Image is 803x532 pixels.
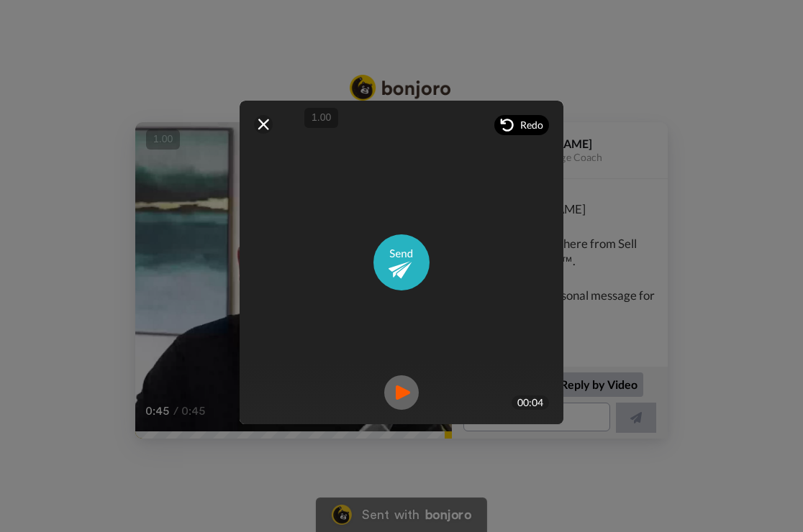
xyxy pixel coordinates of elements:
[384,375,419,410] img: ic_record_play.svg
[258,119,269,130] img: ic_close.svg
[512,395,549,410] div: 00:04
[520,118,543,132] span: Redo
[494,115,549,135] div: Redo
[373,234,430,290] img: ic_send_video.svg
